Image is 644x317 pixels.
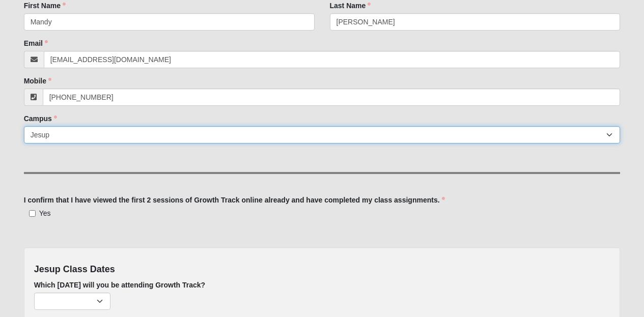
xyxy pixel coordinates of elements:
label: Campus [24,113,57,124]
h4: Jesup Class Dates [34,264,610,275]
label: Email [24,38,48,48]
input: Yes [29,210,36,217]
label: First Name [24,1,66,11]
label: Last Name [330,1,371,11]
label: I confirm that I have viewed the first 2 sessions of Growth Track online already and have complet... [24,195,445,205]
label: Which [DATE] will you be attending Growth Track? [34,280,206,290]
span: Yes [39,209,51,217]
label: Mobile [24,76,51,86]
